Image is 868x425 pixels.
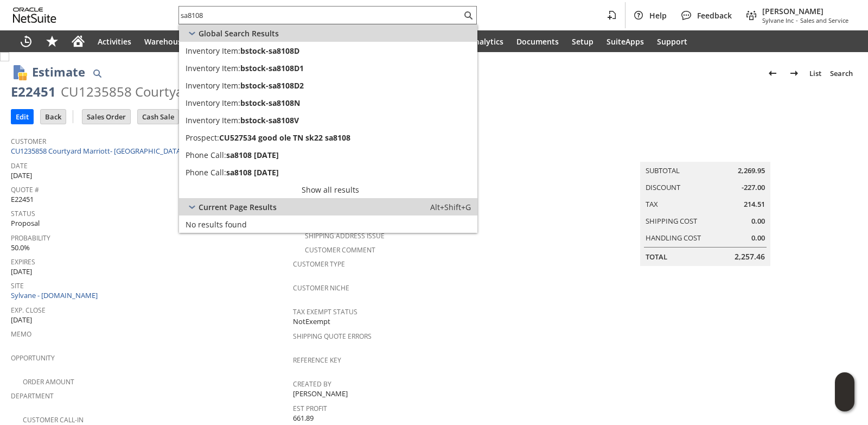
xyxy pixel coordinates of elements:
[91,67,104,80] img: Quick Find
[23,377,74,386] a: Order Amount
[61,83,386,100] div: CU1235858 Courtyard Marriott- [GEOGRAPHIC_DATA]
[32,63,85,81] h1: Estimate
[91,30,138,52] a: Activities
[186,98,240,108] span: Inventory Item:
[11,315,32,325] span: [DATE]
[11,391,54,401] a: Department
[11,243,30,253] span: 50.0%
[179,94,477,111] a: Inventory Item:bstock-sa8108NEdit:
[510,30,565,52] a: Documents
[293,307,358,316] a: Tax Exempt Status
[179,9,462,22] input: Search
[186,167,226,177] span: Phone Call:
[735,251,765,262] span: 2,257.46
[179,146,477,163] a: Phone Call:sa8108 [DATE]Edit:
[20,35,33,48] svg: Recent Records
[646,252,667,262] a: Total
[11,353,55,363] a: Opportunity
[796,16,798,24] span: -
[72,35,85,48] svg: Home
[835,372,854,411] iframe: Click here to launch Oracle Guided Learning Help Panel
[646,182,680,192] a: Discount
[293,404,327,413] a: Est Profit
[11,83,56,100] div: E22451
[650,30,694,52] a: Support
[82,110,130,124] input: Sales Order
[11,281,24,290] a: Site
[226,167,279,177] span: sa8108 [DATE]
[607,36,644,47] span: SuiteApps
[11,110,33,124] input: Edit
[240,80,304,91] span: bstock-sa8108D2
[23,415,84,424] a: Customer Call-in
[646,216,697,226] a: Shipping Cost
[293,283,349,293] a: Customer Niche
[805,65,826,82] a: List
[463,30,510,52] a: Analytics
[186,80,240,91] span: Inventory Item:
[751,233,765,243] span: 0.00
[240,115,299,125] span: bstock-sa8108V
[657,36,687,47] span: Support
[11,209,35,218] a: Status
[470,36,503,47] span: Analytics
[179,181,477,198] a: Show all results
[138,110,178,124] input: Cash Sale
[179,111,477,129] a: Inventory Item:bstock-sa8108VEdit:
[65,30,91,52] a: Home
[13,8,56,23] svg: logo
[293,379,331,389] a: Created By
[199,202,277,212] span: Current Page Results
[179,77,477,94] a: Inventory Item:bstock-sa8108D2Edit:
[138,30,193,52] a: Warehouse
[742,182,765,193] span: -227.00
[240,46,299,56] span: bstock-sa8108D
[565,30,600,52] a: Setup
[186,63,240,73] span: Inventory Item:
[293,389,348,399] span: [PERSON_NAME]
[11,306,46,315] a: Exp. Close
[305,231,385,240] a: Shipping Address Issue
[186,219,247,230] span: No results found
[572,36,593,47] span: Setup
[13,30,39,52] a: Recent Records
[646,166,680,175] a: Subtotal
[186,46,240,56] span: Inventory Item:
[39,30,65,52] div: Shortcuts
[179,129,477,146] a: Prospect:CU527534 good ole TN sk22 sa8108Edit: Dash:
[430,202,471,212] span: Alt+Shift+G
[240,98,300,108] span: bstock-sa8108N
[293,413,314,423] span: 661.89
[240,63,304,73] span: bstock-sa8108D1
[11,161,28,170] a: Date
[11,218,40,229] span: Proposal
[186,132,219,143] span: Prospect:
[98,36,131,47] span: Activities
[11,290,100,300] a: Sylvane - [DOMAIN_NAME]
[11,146,186,156] a: CU1235858 Courtyard Marriott- [GEOGRAPHIC_DATA]
[11,185,39,194] a: Quote #
[293,316,330,327] span: NotExempt
[762,6,848,16] span: [PERSON_NAME]
[751,216,765,226] span: 0.00
[293,259,345,269] a: Customer Type
[186,115,240,125] span: Inventory Item:
[11,267,32,277] span: [DATE]
[305,245,375,255] a: Customer Comment
[697,10,732,21] span: Feedback
[11,233,50,243] a: Probability
[11,170,32,181] span: [DATE]
[649,10,667,21] span: Help
[762,16,794,24] span: Sylvane Inc
[219,132,350,143] span: CU527534 good ole TN sk22 sa8108
[293,356,341,365] a: Reference Key
[144,36,186,47] span: Warehouse
[826,65,857,82] a: Search
[226,150,279,160] span: sa8108 [DATE]
[179,42,477,59] a: Inventory Item:bstock-sa8108DEdit:
[640,144,770,162] caption: Summary
[11,137,46,146] a: Customer
[462,9,475,22] svg: Search
[835,392,854,412] span: Oracle Guided Learning Widget. To move around, please hold and drag
[46,35,59,48] svg: Shortcuts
